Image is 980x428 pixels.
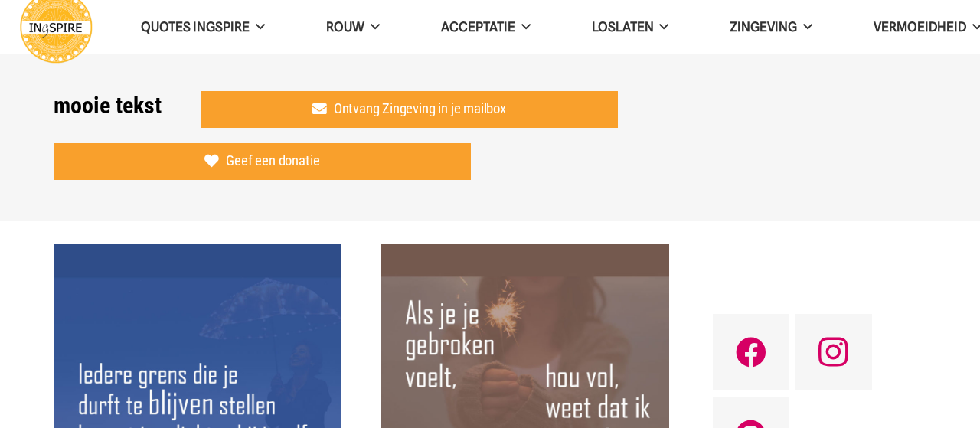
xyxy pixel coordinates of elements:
span: Acceptatie [441,19,515,34]
a: Loslaten [561,8,700,47]
a: Instagram [795,314,872,390]
a: ROUW [296,8,410,47]
span: VERMOEIDHEID [874,19,966,34]
a: Iedere grens die je durft te blijven stellen brengt je dichterbij jezelf – Ingspire [54,246,341,261]
span: QUOTES INGSPIRE [141,19,250,34]
span: Zingeving [730,19,797,34]
a: Geef een donatie [54,143,471,180]
a: QUOTES INGSPIRE [110,8,296,47]
a: Ontvang Zingeving in je mailbox [201,91,618,128]
h1: mooie tekst [54,92,162,119]
a: Facebook [713,314,789,390]
a: Quote Als je je gebroken voelt, hou vol, weet dat ik naast je sta [381,246,668,261]
span: Ontvang Zingeving in je mailbox [334,100,506,117]
span: Geef een donatie [226,152,319,169]
span: Loslaten [592,19,654,34]
span: ROUW [326,19,364,34]
a: Acceptatie [410,8,561,47]
a: Zingeving [699,8,843,47]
